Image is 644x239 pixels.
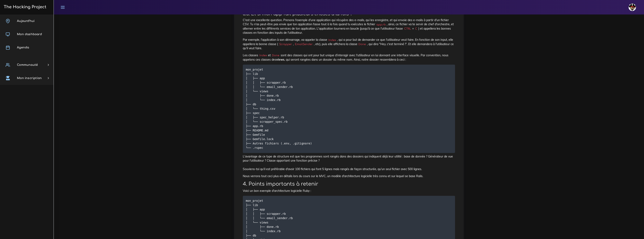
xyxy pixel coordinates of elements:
code: mon_projet ├── lib │ ├── app │ │ ├── scrapper.rb │ │ └── email_sender.rb │ └── views │ ├── done.r... [246,67,312,150]
code: EmailSender [294,42,314,46]
code: Index [258,53,268,58]
p: Les classes et sont des classes qui ont pour but unique d’interagir avec l'utilisateur en lui don... [243,53,455,62]
code: app.rb [375,23,387,27]
span: Aujourd'hui [17,19,35,23]
code: Done [271,53,280,58]
code: Index [327,38,337,42]
code: CTRL [403,27,412,31]
p: Voici un bon exemple d'architecture logicielle Ruby : [243,189,455,193]
span: Mon inscription [17,77,42,80]
strong: views [276,58,284,61]
p: Nous verrons tout ceci plus en détails lors du cours sur le MVC, un modèle d'architecture logicie... [243,174,455,178]
span: Mon dashboard [17,33,42,36]
h3: The Hacking Project [2,5,46,9]
span: Communauté [17,63,38,66]
h2: 4. Points importants à retenir [243,181,455,187]
span: Agenda [17,46,29,49]
p: Par exemple, l'application à son démarrage, va appeler la classe , qui a pour but de demander ce ... [243,38,455,50]
code: C [414,27,418,31]
img: avatar [628,4,636,11]
code: Scrapper [278,42,293,46]
p: L'avantage de ce type de structure est que tes programmes sont rangés dans des dossiers qui indiq... [243,154,455,171]
p: C'est une excellente question. Prenons l'exemple d'une application qui récupère des e-mails, qui ... [243,18,455,35]
code: Done [357,42,367,46]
